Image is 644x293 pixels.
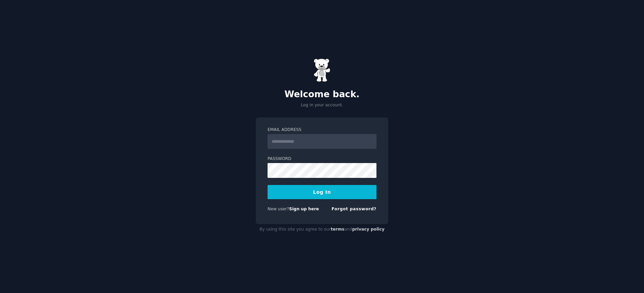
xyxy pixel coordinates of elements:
button: Log In [268,185,376,199]
p: Log in your account. [256,102,388,108]
img: Gummy Bear [314,58,330,82]
div: By using this site you agree to our and [256,224,388,235]
a: Forgot password? [331,207,376,211]
a: Sign up here [289,207,319,211]
label: Email Address [268,127,376,133]
a: terms [331,227,344,232]
label: Password [268,156,376,162]
h2: Welcome back. [256,89,388,100]
a: privacy policy [352,227,385,232]
span: New user? [268,207,289,211]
